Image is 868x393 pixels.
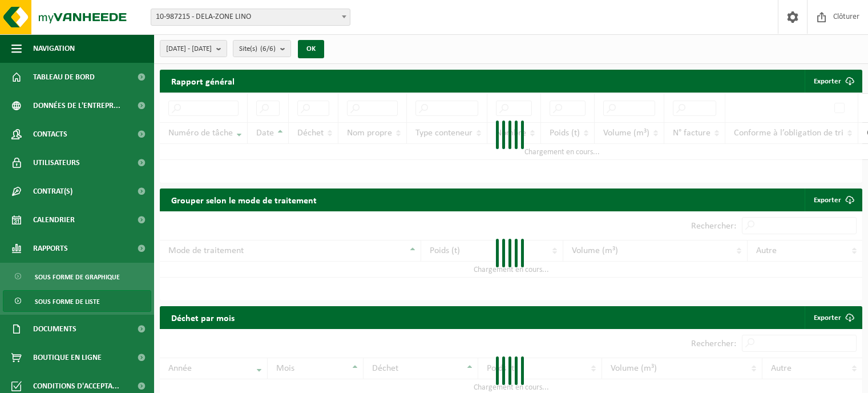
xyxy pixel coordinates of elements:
[151,9,350,26] span: 10-987215 - DELA-ZONE LINO
[260,45,276,53] count: (6/6)
[33,315,76,343] span: Documents
[35,291,100,312] span: Sous forme de liste
[35,266,120,288] span: Sous forme de graphique
[33,149,80,177] span: Utilisateurs
[33,234,68,263] span: Rapports
[805,70,861,93] button: Exporter
[805,189,861,211] a: Exporter
[33,177,72,206] span: Contrat(s)
[298,40,324,58] button: OK
[33,120,67,149] span: Contacts
[239,41,276,58] span: Site(s)
[33,91,120,120] span: Données de l'entrepr...
[805,306,861,329] a: Exporter
[3,290,151,312] a: Sous forme de liste
[233,40,291,57] button: Site(s)(6/6)
[166,41,212,58] span: [DATE] - [DATE]
[160,70,246,93] h2: Rapport général
[33,206,75,234] span: Calendrier
[33,343,102,372] span: Boutique en ligne
[160,40,227,57] button: [DATE] - [DATE]
[160,189,328,211] h2: Grouper selon le mode de traitement
[3,266,151,287] a: Sous forme de graphique
[33,34,75,63] span: Navigation
[151,9,350,25] span: 10-987215 - DELA-ZONE LINO
[160,306,246,328] h2: Déchet par mois
[33,63,95,91] span: Tableau de bord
